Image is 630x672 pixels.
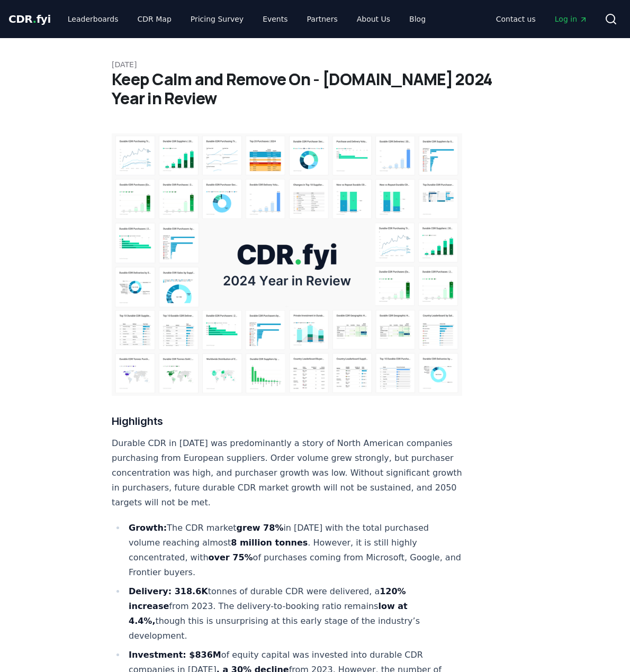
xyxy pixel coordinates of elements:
a: Partners [299,10,346,29]
a: Leaderboards [59,10,127,29]
a: Blog [401,10,434,29]
p: Durable CDR in [DATE] was predominantly a story of North American companies purchasing from Europ... [112,436,462,510]
strong: Investment: $836M [129,650,221,660]
a: Log in [546,10,596,29]
span: . [33,13,37,25]
a: CDR.fyi [8,12,51,26]
h3: Highlights [112,413,462,430]
nav: Main [488,10,596,29]
strong: over 75% [209,552,253,562]
img: blog post image [112,133,462,396]
a: About Us [348,10,399,29]
h1: Keep Calm and Remove On - [DOMAIN_NAME] 2024 Year in Review [112,70,518,108]
nav: Main [59,10,434,29]
strong: 8 million tonnes [231,538,308,548]
li: The CDR market in [DATE] with the total purchased volume reaching almost . However, it is still h... [125,521,462,580]
a: Events [254,10,296,29]
strong: grew 78% [237,523,284,533]
strong: Delivery: 318.6K [129,586,208,596]
strong: Growth: [129,523,167,533]
span: CDR fyi [8,13,51,25]
a: Pricing Survey [182,10,252,29]
a: CDR Map [129,10,180,29]
li: tonnes of durable CDR were delivered, a from 2023​. The delivery-to-booking ratio remains though ... [125,584,462,643]
p: [DATE] [112,59,518,70]
span: Log in [555,14,588,24]
strong: low at 4.4%, [129,601,408,626]
a: Contact us [488,10,544,29]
